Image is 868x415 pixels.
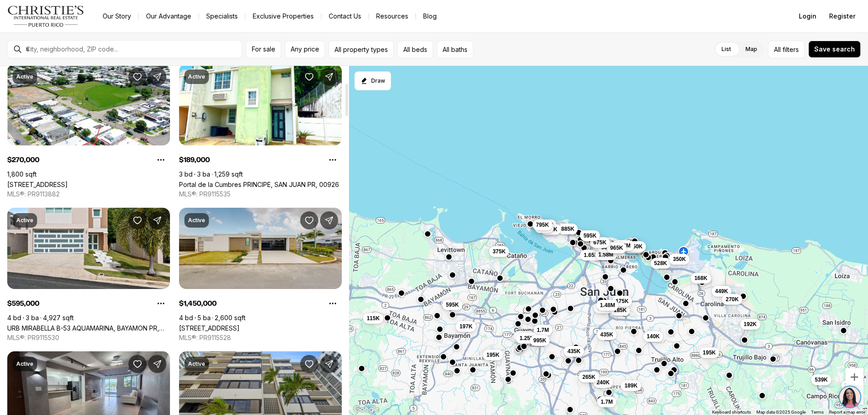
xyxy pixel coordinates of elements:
span: 595K [446,301,459,308]
button: Save search [808,41,861,58]
button: 168K [691,273,711,284]
button: Share Property [148,211,166,229]
button: 595K [442,299,462,310]
button: Zoom in [845,368,863,386]
span: 197K [459,323,472,330]
span: 265K [582,373,595,381]
span: 350K [673,256,686,263]
a: Resources [369,10,415,23]
span: Login [799,13,816,20]
a: Our Advantage [139,10,198,23]
button: 1.7M [597,396,617,407]
button: 185K [610,305,631,316]
span: 528K [654,260,667,267]
a: logo [7,5,85,27]
button: 775K [594,303,614,313]
button: Share Property [320,211,338,229]
span: For sale [252,46,275,53]
button: Save Property: 8860 PASEO DEL REY #H-102 [128,355,146,373]
a: Portal de la Cumbres PRINCIPE, SAN JUAN PR, 00926 [179,181,339,188]
button: Share Property [148,355,166,373]
span: 168K [694,275,708,282]
button: All beds [397,41,433,58]
a: Our Story [95,10,138,23]
button: 539K [811,374,831,385]
p: Active [16,73,33,80]
span: 885K [561,225,575,233]
button: Share Property [320,68,338,86]
button: Any price [285,41,325,58]
label: Map [738,41,764,57]
span: 375K [493,248,506,255]
span: 240K [597,379,610,386]
a: Terms [811,410,824,415]
span: 795K [536,221,549,228]
span: 1.48M [600,302,615,309]
button: 595K [580,230,600,241]
button: Allfilters [768,41,805,58]
p: Active [188,73,205,80]
button: 265K [579,372,599,382]
a: Specialists [199,10,245,23]
button: 528K [651,258,671,269]
p: Active [16,360,33,368]
span: 195K [703,349,716,356]
button: 1.48M [596,300,618,311]
span: 1.45M [517,333,532,340]
a: Exclusive Properties [245,10,321,23]
span: 435K [600,331,613,338]
span: 449K [715,288,728,295]
span: 1.58M [599,251,613,258]
button: Property options [152,151,170,169]
a: 54 DANUBIO, BAYAMON PR, 00956 [179,324,240,332]
p: Active [188,217,205,224]
span: 185K [614,307,627,314]
button: 1.65M [580,250,602,261]
span: Any price [291,46,319,53]
span: 192K [744,321,757,328]
button: 192K [740,319,760,330]
button: Property options [324,294,342,312]
button: 1.45M [514,331,536,342]
button: 1.7M [533,325,553,336]
button: Contact Us [321,10,368,23]
button: 965K [607,242,627,253]
span: 350K [630,243,643,250]
button: Property options [324,151,342,169]
p: Active [16,217,33,224]
button: 995K [530,335,550,346]
span: 435K [567,348,580,355]
button: 189K [621,380,641,391]
span: All [774,45,781,54]
button: Share Property [320,355,338,373]
button: Register [824,7,861,25]
span: Map data ©2025 Google [756,410,806,415]
label: List [714,41,738,57]
button: 195K [699,347,720,358]
span: 1.7M [601,398,613,406]
button: 175K [612,296,632,307]
span: 115K [367,315,380,322]
span: filters [783,45,799,54]
a: URB MIRABELLA B-53 AQUAMARINA, BAYAMON PR, 00961 [7,324,170,332]
span: 995K [533,337,547,344]
img: be3d4b55-7850-4bcb-9297-a2f9cd376e78.png [5,5,26,26]
p: Active [188,360,205,368]
button: 449K [712,286,732,297]
button: 350K [626,241,646,252]
span: Register [829,13,855,20]
button: 375K [489,246,509,257]
span: 1.65M [584,252,599,259]
button: Save Property: 54 DANUBIO [300,211,318,229]
span: 270K [726,296,739,303]
span: 1.25M [519,335,534,342]
button: 1.25M [516,333,538,344]
button: All property types [329,41,394,58]
span: Save search [814,46,855,53]
button: Save Property: Portal de la Cumbres PRINCIPE [300,68,318,86]
button: 885K [558,224,578,234]
button: All baths [437,41,473,58]
button: 350K [669,254,689,265]
button: 435K [597,329,617,340]
button: Property options [152,294,170,312]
